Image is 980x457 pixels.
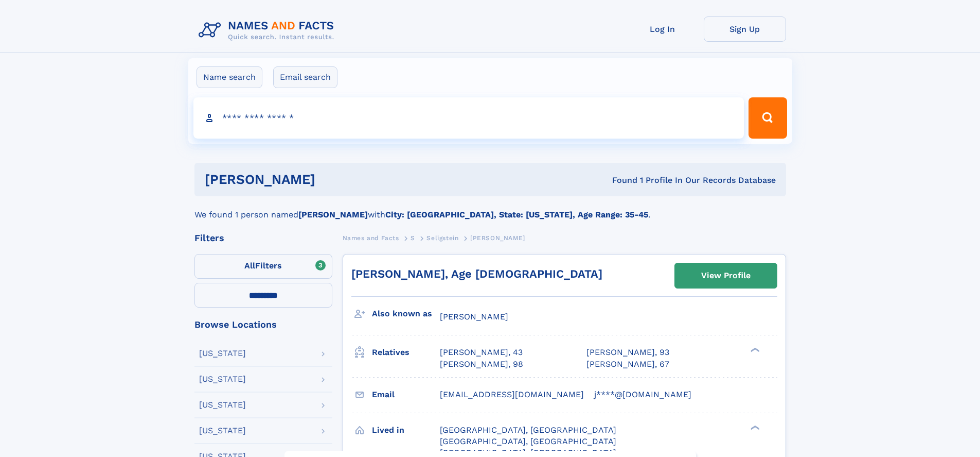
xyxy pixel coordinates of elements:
[586,347,669,358] a: [PERSON_NAME], 93
[298,210,368,219] b: [PERSON_NAME]
[372,305,440,323] h3: Also known as
[194,233,332,243] div: Filters
[440,436,616,446] span: [GEOGRAPHIC_DATA], [GEOGRAPHIC_DATA]
[351,267,602,280] a: [PERSON_NAME], Age [DEMOGRAPHIC_DATA]
[440,425,616,435] span: [GEOGRAPHIC_DATA], [GEOGRAPHIC_DATA]
[385,210,648,219] b: City: [GEOGRAPHIC_DATA], State: [US_STATE], Age Range: 35-45
[372,386,440,403] h3: Email
[273,66,337,88] label: Email search
[372,344,440,361] h3: Relatives
[411,234,415,242] span: S
[197,66,262,88] label: Name search
[372,421,440,439] h3: Lived in
[194,16,343,44] img: Logo Names and Facts
[194,254,332,279] label: Filters
[199,375,246,383] div: [US_STATE]
[749,97,787,139] button: Search Button
[748,424,760,431] div: ❯
[586,359,669,370] a: [PERSON_NAME], 67
[194,320,332,329] div: Browse Locations
[701,264,751,287] div: View Profile
[426,231,458,244] a: Seligstein
[199,427,246,435] div: [US_STATE]
[205,173,464,186] h1: [PERSON_NAME]
[440,347,523,358] a: [PERSON_NAME], 43
[470,234,525,242] span: [PERSON_NAME]
[440,312,508,321] span: [PERSON_NAME]
[440,390,584,399] span: [EMAIL_ADDRESS][DOMAIN_NAME]
[621,16,704,42] a: Log In
[193,97,744,139] input: search input
[426,234,458,242] span: Seligstein
[675,263,777,288] a: View Profile
[411,231,415,244] a: S
[343,231,399,244] a: Names and Facts
[704,16,786,42] a: Sign Up
[194,196,786,221] div: We found 1 person named with .
[199,401,246,409] div: [US_STATE]
[748,347,760,353] div: ❯
[440,359,523,370] a: [PERSON_NAME], 98
[464,175,776,186] div: Found 1 Profile In Our Records Database
[199,349,246,358] div: [US_STATE]
[244,261,255,270] span: All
